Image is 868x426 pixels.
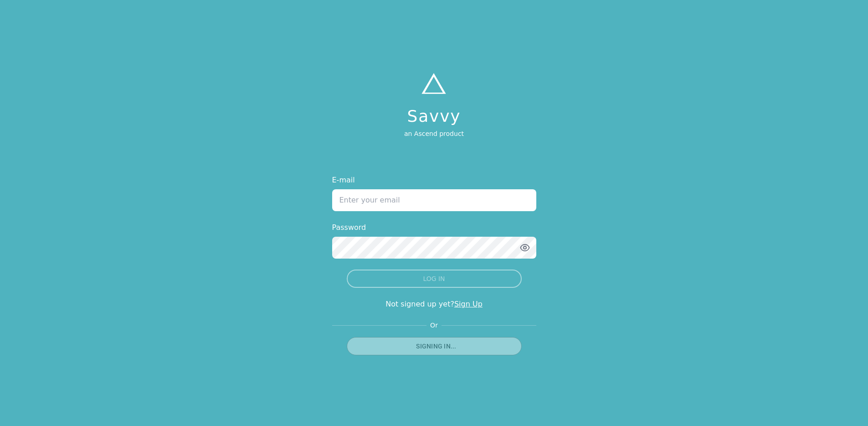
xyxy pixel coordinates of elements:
button: LOG IN [347,270,522,288]
span: Not signed up yet? [385,300,454,308]
label: Password [332,222,536,233]
p: an Ascend product [404,129,464,138]
input: Enter your email [332,189,536,211]
h1: Savvy [404,107,464,125]
span: SIGNING IN... [416,342,456,351]
span: Or [426,321,442,330]
label: E-mail [332,175,536,186]
a: Sign Up [454,300,483,308]
button: SIGNING IN... [347,337,522,355]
